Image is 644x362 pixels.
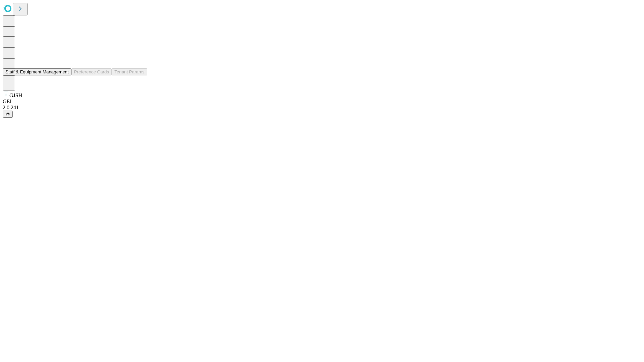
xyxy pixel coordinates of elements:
[3,99,641,105] div: GEI
[3,111,13,118] button: @
[71,68,112,75] button: Preference Cards
[3,68,71,75] button: Staff & Equipment Management
[9,93,22,98] span: GJSH
[112,68,147,75] button: Tenant Params
[3,105,641,111] div: 2.0.241
[5,112,10,117] span: @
